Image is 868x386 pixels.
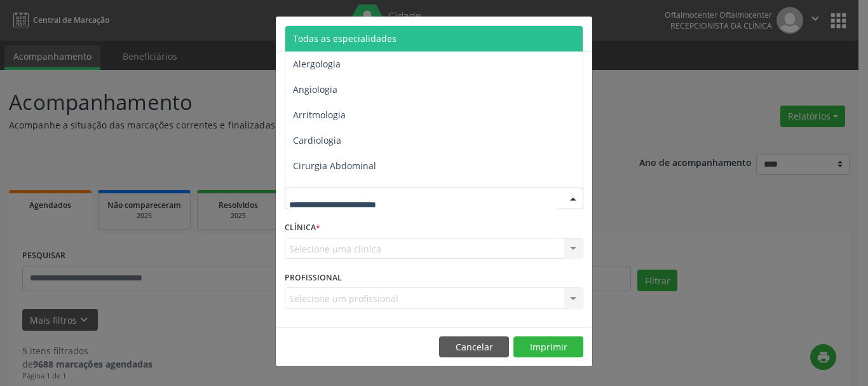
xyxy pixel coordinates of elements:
button: Imprimir [513,336,583,358]
span: Todas as especialidades [293,32,397,45]
label: PROFISSIONAL [285,268,342,287]
span: Arritmologia [293,109,346,121]
span: Cirurgia Abdominal [293,160,376,172]
span: Cirurgia Bariatrica [293,185,371,197]
label: CLÍNICA [285,218,320,238]
span: Angiologia [293,83,337,95]
span: Alergologia [293,58,341,70]
h5: Relatório de agendamentos [285,25,430,42]
button: Cancelar [439,336,509,358]
span: Cardiologia [293,134,341,146]
button: Close [567,17,592,48]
